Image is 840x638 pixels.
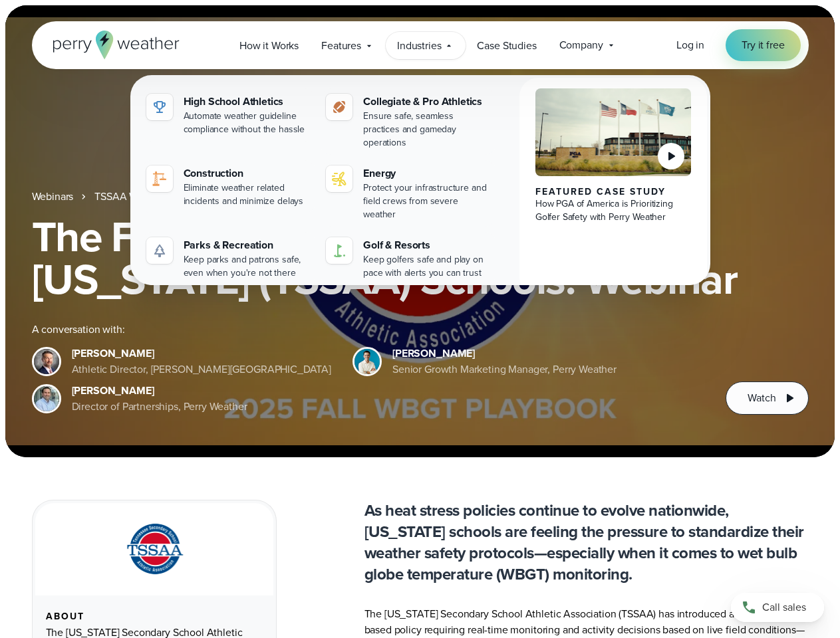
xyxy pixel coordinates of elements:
a: Collegiate & Pro Athletics Ensure safe, seamless practices and gameday operations [321,88,495,155]
a: Webinars [32,189,74,205]
div: Keep parks and patrons safe, even when you're not there [184,253,311,280]
div: High School Athletics [184,94,311,110]
img: TSSAA-Tennessee-Secondary-School-Athletic-Association.svg [110,519,199,580]
h1: The Fall WBGT Playbook for [US_STATE] (TSSAA) Schools: Webinar [32,215,809,300]
div: Featured Case Study [535,187,692,197]
div: Eliminate weather related incidents and minimize delays [184,181,311,208]
a: Log in [676,37,704,53]
div: Parks & Recreation [184,237,311,253]
a: TSSAA WBGT Fall Playbook [94,189,221,205]
img: PGA of America, Frisco Campus [535,88,692,176]
img: energy-icon@2x-1.svg [331,171,347,187]
a: Parks & Recreation Keep parks and patrons safe, even when you're not there [141,232,316,285]
img: proathletics-icon@2x-1.svg [331,99,347,115]
nav: Breadcrumb [32,189,809,205]
a: construction perry weather Construction Eliminate weather related incidents and minimize delays [141,160,316,213]
div: Director of Partnerships, Perry Weather [72,399,247,415]
div: Keep golfers safe and play on pace with alerts you can trust [363,253,490,280]
a: PGA of America, Frisco Campus Featured Case Study How PGA of America is Prioritizing Golfer Safet... [519,78,708,296]
span: Try it free [742,37,784,53]
div: Ensure safe, seamless practices and gameday operations [363,110,490,150]
div: [PERSON_NAME] [72,346,332,362]
span: Log in [676,37,704,53]
div: A conversation with: [32,322,705,338]
span: Industries [397,38,441,54]
span: Case Studies [477,38,536,54]
span: Features [321,38,361,54]
span: Watch [748,390,775,406]
div: Golf & Resorts [363,237,490,253]
div: Senior Growth Marketing Manager, Perry Weather [392,362,617,377]
img: Brian Wyatt [34,349,59,374]
img: highschool-icon.svg [152,99,168,115]
a: High School Athletics Automate weather guideline compliance without the hassle [141,88,316,142]
div: Athletic Director, [PERSON_NAME][GEOGRAPHIC_DATA] [72,362,332,377]
a: Try it free [726,29,800,61]
div: Protect your infrastructure and field crews from severe weather [363,181,490,221]
a: Golf & Resorts Keep golfers safe and play on pace with alerts you can trust [321,232,495,285]
div: How PGA of America is Prioritizing Golfer Safety with Perry Weather [535,197,692,224]
div: Energy [363,165,490,181]
div: [PERSON_NAME] [72,383,247,399]
a: Case Studies [466,32,547,59]
div: [PERSON_NAME] [392,346,617,362]
img: parks-icon-grey.svg [152,243,168,259]
p: As heat stress policies continue to evolve nationwide, [US_STATE] schools are feeling the pressur... [364,500,809,585]
img: golf-iconV2.svg [331,243,347,259]
span: Call sales [762,599,806,615]
div: Construction [184,165,311,181]
img: Spencer Patton, Perry Weather [354,349,380,374]
div: Automate weather guideline compliance without the hassle [184,110,311,136]
a: Call sales [731,593,824,622]
button: Watch [726,381,808,415]
a: Energy Protect your infrastructure and field crews from severe weather [321,160,495,227]
div: About [46,611,263,622]
div: Collegiate & Pro Athletics [363,94,490,110]
img: Jeff Wood [34,386,59,411]
span: Company [559,37,603,53]
img: construction perry weather [152,171,168,187]
a: How it Works [228,32,310,59]
span: How it Works [239,38,299,54]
